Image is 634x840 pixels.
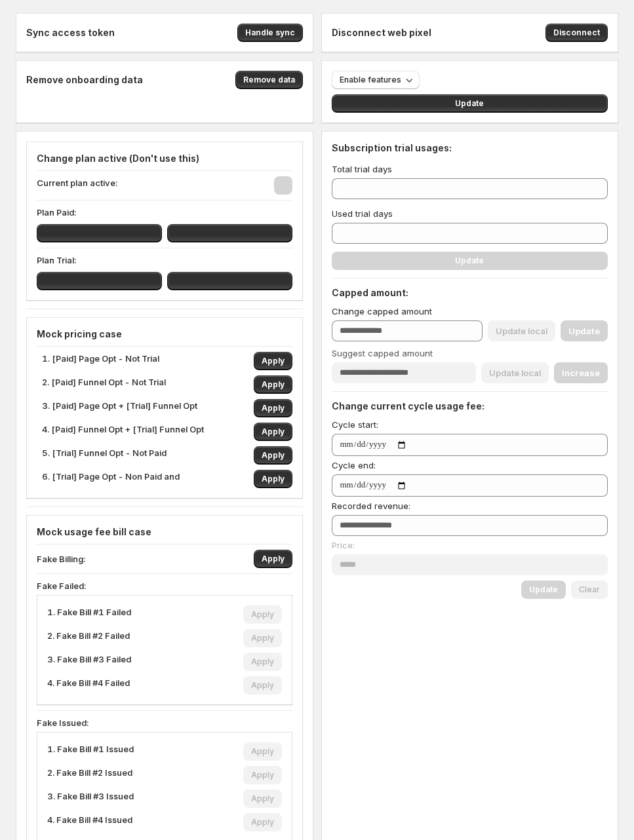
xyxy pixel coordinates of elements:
[262,379,285,390] span: Apply
[237,24,303,42] button: Handle sync
[332,460,376,470] span: Cycle end:
[332,419,378,430] span: Cycle start:
[262,554,285,564] span: Apply
[332,164,392,174] span: Total trial days
[553,28,600,38] span: Disconnect
[37,152,292,165] h4: Change plan active (Don't use this)
[262,474,285,484] span: Apply
[332,94,608,113] button: Update
[262,450,285,461] span: Apply
[243,75,295,85] span: Remove data
[332,26,431,39] h4: Disconnect web pixel
[37,254,292,267] p: Plan Trial:
[254,352,292,370] button: Apply
[332,348,433,358] span: Suggest capped amount
[455,98,484,109] span: Update
[47,813,132,831] p: 4. Fake Bill #4 Issued
[332,286,608,299] h4: Capped amount:
[254,399,292,417] button: Apply
[42,375,166,394] p: 2. [Paid] Funnel Opt - Not Trial
[254,550,292,568] button: Apply
[340,75,401,85] span: Enable features
[545,24,608,42] button: Disconnect
[42,352,159,370] p: 1. [Paid] Page Opt - Not Trial
[47,766,132,784] p: 2. Fake Bill #2 Issued
[262,403,285,413] span: Apply
[42,470,180,488] p: 6. [Trial] Page Opt - Non Paid and
[47,653,131,671] p: 3. Fake Bill #3 Failed
[47,790,134,808] p: 3. Fake Bill #3 Issued
[235,71,303,89] button: Remove data
[47,676,130,695] p: 4. Fake Bill #4 Failed
[37,328,292,341] h4: Mock pricing case
[332,71,420,89] button: Enable features
[47,605,131,624] p: 1. Fake Bill #1 Failed
[42,399,197,417] p: 3. [Paid] Page Opt + [Trial] Funnel Opt
[254,446,292,465] button: Apply
[332,501,410,511] span: Recorded revenue:
[245,28,295,38] span: Handle sync
[332,540,355,550] span: Price:
[332,142,452,155] h4: Subscription trial usages:
[262,427,285,437] span: Apply
[254,470,292,488] button: Apply
[332,306,432,316] span: Change capped amount
[37,579,292,592] p: Fake Failed:
[254,423,292,441] button: Apply
[47,629,130,647] p: 2. Fake Bill #2 Failed
[332,400,608,413] h4: Change current cycle usage fee:
[37,552,85,565] p: Fake Billing:
[262,356,285,366] span: Apply
[42,423,204,441] p: 4. [Paid] Funnel Opt + [Trial] Funnel Opt
[37,716,292,729] p: Fake Issued:
[332,208,393,219] span: Used trial days
[47,742,134,761] p: 1. Fake Bill #1 Issued
[42,446,167,465] p: 5. [Trial] Funnel Opt - Not Paid
[254,375,292,394] button: Apply
[37,176,118,195] p: Current plan active:
[37,525,292,539] h4: Mock usage fee bill case
[26,26,115,39] h4: Sync access token
[37,206,292,219] p: Plan Paid:
[26,73,143,86] h4: Remove onboarding data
